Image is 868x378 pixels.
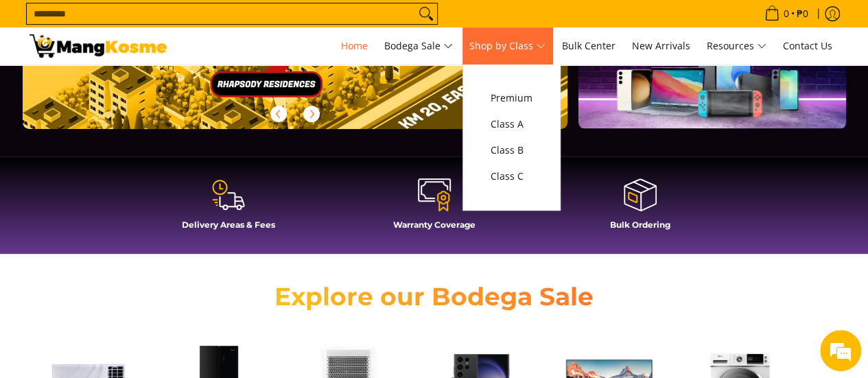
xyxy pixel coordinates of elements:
[544,220,736,230] h4: Bulk Ordering
[180,27,839,64] nav: Main Menu
[544,177,736,240] a: Bulk Ordering
[341,39,368,52] span: Home
[707,38,766,55] span: Resources
[71,77,231,95] div: Chat with us now
[132,220,325,230] h4: Delivery Areas & Fees
[760,6,812,21] span: •
[469,38,546,55] span: Shop by Class
[80,106,189,244] span: We're online!
[338,220,530,230] h4: Warranty Coverage
[484,111,539,137] a: Class A
[462,27,552,64] a: Shop by Class
[225,7,258,40] div: Minimize live chat window
[296,99,327,129] button: Next
[132,177,325,240] a: Delivery Areas & Fees
[555,27,622,64] a: Bulk Center
[795,9,810,19] span: ₱0
[491,142,532,159] span: Class B
[783,39,832,52] span: Contact Us
[632,39,690,52] span: New Arrivals
[484,163,539,189] a: Class C
[235,281,633,312] h2: Explore our Bodega Sale
[562,39,615,52] span: Bulk Center
[782,9,791,19] span: 0
[776,27,839,64] a: Contact Us
[263,99,294,129] button: Previous
[384,38,453,55] span: Bodega Sale
[30,34,167,58] img: Mang Kosme: Your Home Appliances Warehouse Sale Partner!
[484,137,539,163] a: Class B
[338,177,530,240] a: Warranty Coverage
[700,27,773,64] a: Resources
[484,85,539,111] a: Premium
[334,27,375,64] a: Home
[625,27,697,64] a: New Arrivals
[7,241,261,289] textarea: Type your message and hit 'Enter'
[491,116,532,133] span: Class A
[377,27,460,64] a: Bodega Sale
[415,3,437,24] button: Search
[491,90,532,107] span: Premium
[491,168,532,185] span: Class C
